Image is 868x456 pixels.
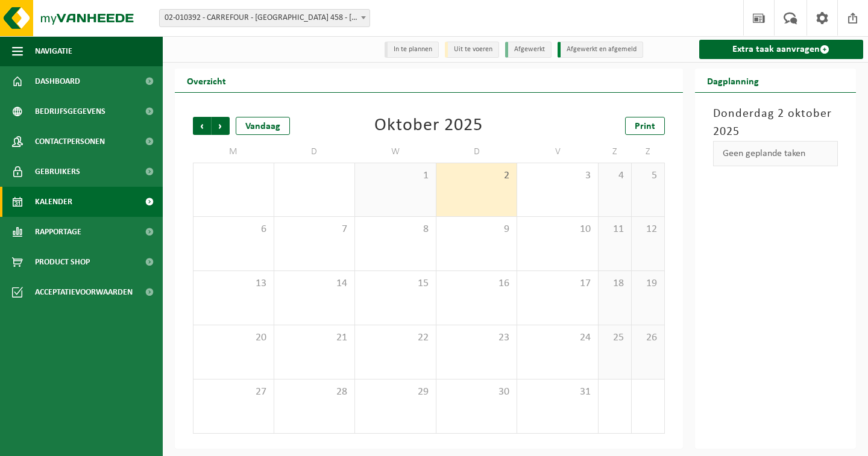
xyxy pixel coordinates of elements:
span: 13 [200,277,268,290]
span: 10 [523,223,592,236]
span: 25 [605,331,625,345]
span: Bedrijfsgegevens [35,96,105,126]
span: 29 [361,386,430,399]
li: In te plannen [385,42,439,58]
span: 8 [361,223,430,236]
span: 2 [442,169,511,183]
span: 24 [523,331,592,345]
li: Afgewerkt [505,42,552,58]
div: Geen geplande taken [713,141,838,166]
span: 4 [605,169,625,183]
span: 02-010392 - CARREFOUR - KURINGEN 458 - KURINGEN [160,10,370,27]
td: D [436,141,518,163]
h3: Donderdag 2 oktober 2025 [713,105,838,141]
span: 6 [200,223,268,236]
span: Vorige [193,117,211,135]
span: 27 [200,386,268,399]
span: 15 [361,277,430,290]
span: Volgende [212,117,230,135]
span: 19 [638,277,658,290]
span: 1 [361,169,430,183]
h2: Overzicht [175,69,238,92]
span: Dashboard [35,66,80,96]
span: 5 [638,169,658,183]
span: Kalender [35,187,72,217]
span: 26 [638,331,658,345]
div: Oktober 2025 [374,117,483,135]
span: 9 [442,223,511,236]
td: Z [632,141,665,163]
span: Gebruikers [35,157,80,187]
span: Navigatie [35,36,72,66]
td: Z [599,141,632,163]
span: 16 [442,277,511,290]
span: 30 [442,386,511,399]
span: 20 [200,331,268,345]
td: V [517,141,599,163]
h2: Dagplanning [695,69,771,92]
span: 31 [523,386,592,399]
span: 21 [280,331,349,345]
a: Print [625,117,665,135]
li: Uit te voeren [445,42,499,58]
span: 23 [442,331,511,345]
span: 28 [280,386,349,399]
span: 18 [605,277,625,290]
td: W [355,141,436,163]
span: 17 [523,277,592,290]
span: 12 [638,223,658,236]
span: 14 [280,277,349,290]
span: 22 [361,331,430,345]
li: Afgewerkt en afgemeld [558,42,643,58]
span: Rapportage [35,217,81,247]
span: 02-010392 - CARREFOUR - KURINGEN 458 - KURINGEN [159,9,370,27]
span: 11 [605,223,625,236]
td: M [193,141,274,163]
a: Extra taak aanvragen [699,40,864,59]
span: Acceptatievoorwaarden [35,277,133,307]
span: Contactpersonen [35,126,105,157]
span: Print [635,122,655,131]
td: D [274,141,356,163]
span: Product Shop [35,247,90,277]
div: Vandaag [236,117,290,135]
span: 3 [523,169,592,183]
span: 7 [280,223,349,236]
